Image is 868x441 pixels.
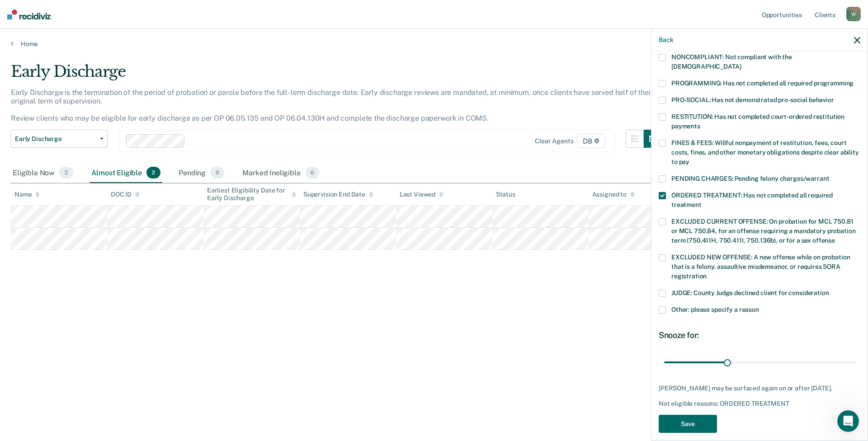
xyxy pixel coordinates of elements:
[659,36,673,44] button: Back
[90,163,162,183] div: Almost Eligible
[846,7,861,21] div: W
[671,80,854,87] span: PROGRAMMING: Has not completed all required programming
[671,306,759,313] span: Other: please specify a reason
[671,253,850,280] span: EXCLUDED NEW OFFENSE: A new offense while on probation that is a felony, assaultive misdemeanor, ...
[837,410,859,432] iframe: Intercom live chat
[15,135,96,143] span: Early Discharge
[111,191,140,198] div: DOC ID
[11,62,662,88] div: Early Discharge
[11,163,75,183] div: Eligible Now
[210,167,224,178] span: 0
[535,137,573,145] div: Clear agents
[659,400,860,408] div: Not eligible reasons: ORDERED TREATMENT
[671,289,829,296] span: JUDGE: County Judge declined client for consideration
[496,191,515,198] div: Status
[241,163,321,183] div: Marked Ineligible
[11,40,857,48] a: Home
[11,88,653,123] p: Early Discharge is the termination of the period of probation or parole before the full-term disc...
[659,415,717,433] button: Save
[146,167,160,178] span: 2
[59,167,73,178] span: 2
[305,167,320,178] span: 6
[207,187,296,202] div: Earliest Eligibility Date for Early Discharge
[400,191,443,198] div: Last Viewed
[659,385,860,392] div: [PERSON_NAME] may be surfaced again on or after [DATE].
[671,113,844,130] span: RESTITUTION: Has not completed court-ordered restitution payments
[671,139,859,165] span: FINES & FEES: Willful nonpayment of restitution, fees, court costs, fines, and other monetary obl...
[577,134,605,148] span: D8
[592,191,635,198] div: Assigned to
[659,330,860,340] div: Snooze for:
[671,218,855,244] span: EXCLUDED CURRENT OFFENSE: On probation for MCL 750.81 or MCL 750.84, for an offense requiring a m...
[671,175,829,182] span: PENDING CHARGES: Pending felony charges/warrant
[14,191,40,198] div: Name
[7,9,51,19] img: Recidiviz
[671,96,834,103] span: PRO-SOCIAL: Has not demonstrated pro-social behavior
[303,191,373,198] div: Supervision End Date
[671,192,833,208] span: ORDERED TREATMENT: Has not completed all required treatment
[671,53,792,70] span: NONCOMPLIANT: Not compliant with the [DEMOGRAPHIC_DATA]
[177,163,226,183] div: Pending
